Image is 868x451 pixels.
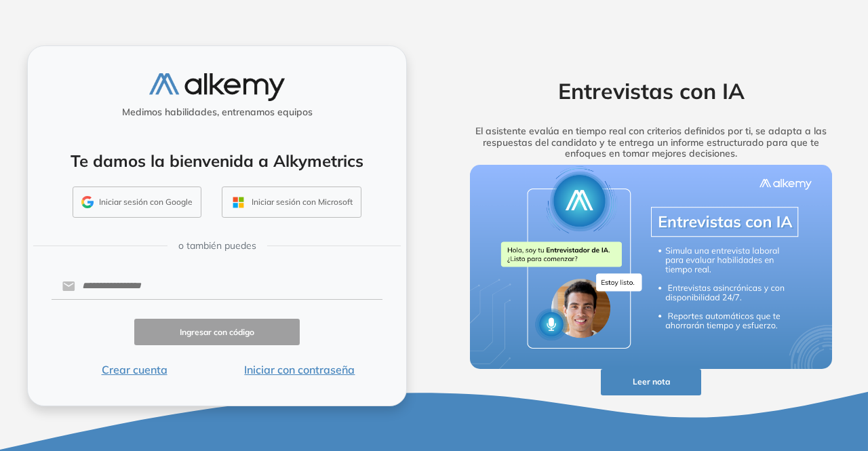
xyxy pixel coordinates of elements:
[217,361,382,378] button: Iniciar con contraseña
[601,369,702,395] button: Leer nota
[73,187,201,218] button: Iniciar sesión con Google
[222,187,361,218] button: Iniciar sesión con Microsoft
[450,125,852,159] h5: El asistente evalúa en tiempo real con criterios definidos por ti, se adapta a las respuestas del...
[231,195,246,210] img: OUTLOOK_ICON
[81,196,94,208] img: GMAIL_ICON
[33,106,401,118] h5: Medimos habilidades, entrenamos equipos
[149,73,285,101] img: logo-alkemy
[52,361,217,378] button: Crear cuenta
[470,165,833,369] img: img-more-info
[134,319,300,345] button: Ingresar con código
[178,239,256,253] span: o también puedes
[45,151,389,171] h4: Te damos la bienvenida a Alkymetrics
[450,78,852,104] h2: Entrevistas con IA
